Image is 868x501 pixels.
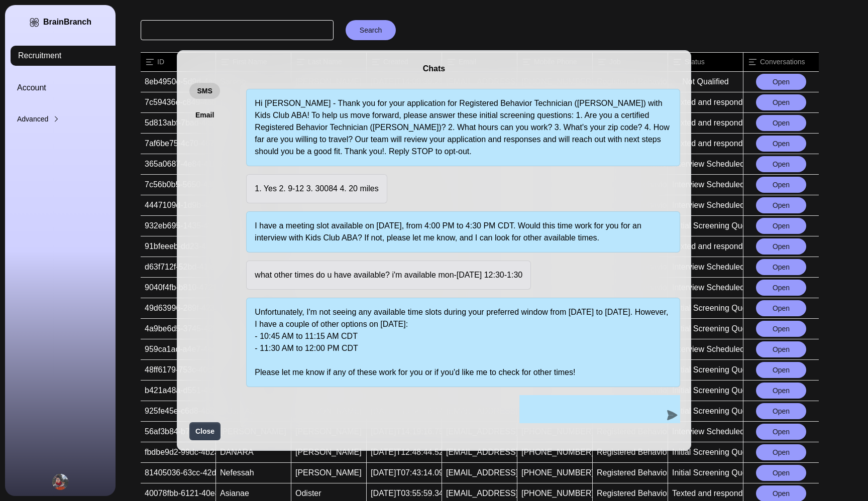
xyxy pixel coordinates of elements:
div: 1. Yes 2. 9-12 3. 30084 4. 20 miles [246,174,387,203]
button: Close [189,422,221,440]
button: Email [189,107,220,123]
div: what other times do u have available? i'm available mon-[DATE] 12:30-1:30 [246,261,531,290]
div: Unfortunately, I'm not seeing any available time slots during your preferred window from [DATE] t... [246,298,680,387]
button: SMS [189,83,220,99]
h2: Chats [189,63,679,75]
div: Hi [PERSON_NAME] - Thank you for your application for Registered Behavior Technician ([PERSON_NAM... [246,89,680,166]
div: I have a meeting slot available on [DATE], from 4:00 PM to 4:30 PM CDT. Would this time work for ... [246,211,680,253]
